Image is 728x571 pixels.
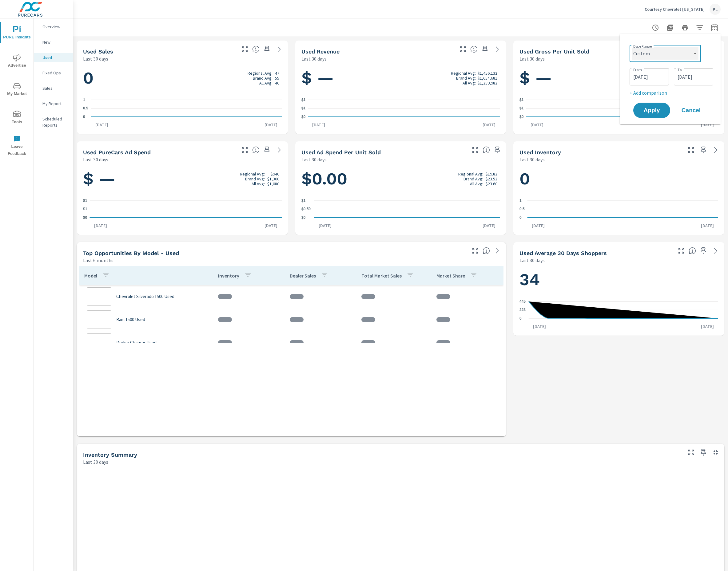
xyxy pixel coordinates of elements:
[519,215,522,220] text: 0
[267,176,279,181] p: $1,300
[470,145,480,155] button: Make Fullscreen
[301,199,306,203] text: $1
[492,145,502,155] span: Save this to your personalized report
[2,111,32,126] span: Tools
[34,22,73,31] div: Overview
[42,85,68,91] p: Sales
[91,122,113,128] p: [DATE]
[519,98,524,102] text: $1
[83,257,113,264] p: Last 6 months
[478,122,500,128] p: [DATE]
[240,44,250,54] button: Make Fullscreen
[83,68,282,89] h1: 0
[0,18,34,160] div: nav menu
[711,246,721,256] a: See more details in report
[676,246,686,256] button: Make Fullscreen
[527,222,549,229] p: [DATE]
[470,45,478,53] span: Total sales revenue over the selected date range. [Source: This data is sourced from the dealer’s...
[83,250,179,256] h5: Top Opportunities by Model - Used
[314,222,336,229] p: [DATE]
[519,269,718,290] h1: 34
[275,81,279,85] p: 46
[519,199,522,203] text: 1
[519,68,718,89] h1: $ —
[90,222,111,229] p: [DATE]
[711,447,721,457] button: Minimize Widget
[301,98,306,102] text: $1
[519,316,522,321] text: 0
[274,145,284,155] a: See more details in report
[275,76,279,81] p: 55
[262,44,272,54] span: Save this to your personalized report
[519,299,526,304] text: 445
[478,76,497,81] p: $1,654,681
[679,22,691,34] button: Print Report
[260,222,282,229] p: [DATE]
[83,207,87,211] text: $1
[361,273,402,279] p: Total Market Sales
[519,250,607,256] h5: Used Average 30 Days Shoppers
[301,48,340,55] h5: Used Revenue
[34,37,73,47] div: New
[697,222,718,229] p: [DATE]
[456,76,476,81] p: Brand Avg:
[2,82,32,97] span: My Market
[301,215,306,220] text: $0
[2,135,32,157] span: Leave Feedback
[83,156,108,163] p: Last 30 days
[483,146,490,154] span: Average cost of advertising per each vehicle sold at the dealer over the selected date range. The...
[689,247,696,254] span: A rolling 30 day total of daily Shoppers on the dealership website, averaged over the selected da...
[252,181,265,186] p: All Avg:
[252,146,260,154] span: Total cost of media for all PureCars channels for the selected dealership group over the selected...
[34,68,73,77] div: Fixed Ops
[267,181,279,186] p: $1,080
[470,246,480,256] button: Make Fullscreen
[301,207,311,211] text: $0.50
[694,22,706,34] button: Apply Filters
[633,103,670,118] button: Apply
[34,114,73,130] div: Scheduled Reports
[478,81,497,85] p: $1,359,983
[492,246,502,256] a: See more details in report
[519,48,589,55] h5: Used Gross Per Unit Sold
[262,145,272,155] span: Save this to your personalized report
[519,156,545,163] p: Last 30 days
[301,55,327,62] p: Last 30 days
[301,149,381,156] h5: Used Ad Spend Per Unit Sold
[275,71,279,76] p: 47
[240,171,265,176] p: Regional Avg:
[519,207,525,211] text: 0.5
[645,6,705,12] p: Courtesy Chevrolet [US_STATE]
[486,171,497,176] p: $19.83
[245,176,265,181] p: Brand Avg:
[83,168,282,189] h1: $ —
[259,81,273,85] p: All Avg:
[526,122,548,128] p: [DATE]
[458,44,468,54] button: Make Fullscreen
[492,44,502,54] a: See more details in report
[639,108,664,113] span: Apply
[519,115,524,119] text: $0
[34,84,73,93] div: Sales
[42,100,68,107] p: My Report
[83,215,87,220] text: $0
[42,116,68,128] p: Scheduled Reports
[478,71,497,76] p: $1,456,132
[698,145,708,155] span: Save this to your personalized report
[248,71,273,76] p: Regional Avg:
[42,39,68,45] p: New
[686,447,696,457] button: Make Fullscreen
[519,308,526,312] text: 223
[630,89,713,96] p: + Add comparison
[478,222,500,229] p: [DATE]
[483,247,490,254] span: Find the biggest opportunities within your model lineup by seeing how each model is selling in yo...
[240,145,250,155] button: Make Fullscreen
[83,55,108,62] p: Last 30 days
[34,99,73,108] div: My Report
[673,103,710,118] button: Cancel
[463,176,483,181] p: Brand Avg:
[519,55,545,62] p: Last 30 days
[519,106,524,111] text: $1
[274,44,284,54] a: See more details in report
[708,22,721,34] button: Select Date Range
